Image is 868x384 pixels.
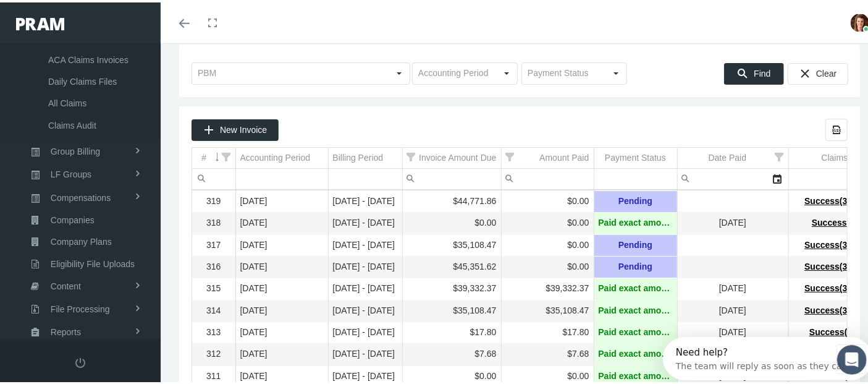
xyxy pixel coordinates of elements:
[48,90,86,111] span: All Claims
[48,69,117,90] span: Daily Claims Files
[678,166,767,187] input: Filter cell
[677,210,788,232] td: [DATE]
[677,319,788,341] td: [DATE]
[822,150,848,161] div: Claims
[501,145,594,166] td: Column Amount Paid
[333,150,384,161] div: Billing Period
[754,66,770,76] span: Find
[506,368,589,380] div: $0.00
[407,150,416,159] span: Show filter options for column 'Invoice Amount Due'
[812,215,857,225] span: Success(1)
[407,237,497,249] div: $35,108.47
[5,5,221,39] div: Open Intercom Messenger
[328,254,402,276] td: [DATE] - [DATE]
[594,319,677,341] td: Paid exact amount
[235,232,328,254] td: [DATE]
[407,368,497,380] div: $0.00
[775,150,784,159] span: Show filter options for column 'Date Paid'
[677,297,788,319] td: [DATE]
[506,302,589,314] div: $35,108.47
[402,145,501,166] td: Column Invoice Amount Due
[594,297,677,319] td: Paid exact amount
[788,61,848,82] div: Clear
[235,276,328,297] td: [DATE]
[594,276,677,297] td: Paid exact amount
[192,210,235,232] td: 318
[328,319,402,341] td: [DATE] - [DATE]
[419,150,496,161] div: Invoice Amount Due
[506,324,589,336] div: $17.80
[389,61,410,82] div: Select
[594,232,677,254] td: Pending
[407,215,497,226] div: $0.00
[192,232,235,254] td: 317
[192,319,235,341] td: 313
[192,254,235,276] td: 316
[809,325,860,335] span: Success(12)
[328,145,402,166] td: Column Billing Period
[724,61,784,82] div: Find
[328,232,402,254] td: [DATE] - [DATE]
[235,341,328,363] td: [DATE]
[407,324,497,336] div: $17.80
[240,150,311,161] div: Accounting Period
[407,258,497,270] div: $45,351.62
[506,258,589,270] div: $0.00
[192,276,235,297] td: 315
[506,150,515,159] span: Show filter options for column 'Amount Paid'
[328,210,402,232] td: [DATE] - [DATE]
[539,150,589,161] div: Amount Paid
[235,297,328,319] td: [DATE]
[502,166,594,187] input: Filter cell
[192,145,235,166] td: Column #
[407,346,497,357] div: $7.68
[51,161,91,182] span: LF Groups
[407,193,497,205] div: $44,771.86
[804,259,864,269] span: Success(3909)
[328,189,402,210] td: [DATE] - [DATE]
[235,210,328,232] td: [DATE]
[506,237,589,249] div: $0.00
[51,296,110,317] span: File Processing
[804,194,864,203] span: Success(3232)
[48,47,129,68] span: ACA Claims Invoices
[235,145,328,166] td: Column Accounting Period
[13,11,185,20] div: Need help?
[192,117,279,139] div: New Invoice
[13,20,185,33] div: The team will reply as soon as they can
[506,215,589,226] div: $0.00
[51,251,135,272] span: Eligibility File Uploads
[235,189,328,210] td: [DATE]
[328,276,402,297] td: [DATE] - [DATE]
[235,254,328,276] td: [DATE]
[407,280,497,292] div: $39,332.37
[222,150,231,159] span: Show filter options for column '#'
[506,280,589,292] div: $39,332.37
[709,150,746,161] div: Date Paid
[677,276,788,297] td: [DATE]
[506,346,589,357] div: $7.68
[51,273,81,294] span: Content
[804,281,864,291] span: Success(3078)
[235,319,328,341] td: [DATE]
[501,166,594,187] td: Filter cell
[16,15,64,28] img: PRAM_20_x_78.png
[402,166,501,187] td: Filter cell
[605,61,626,82] div: Select
[816,66,836,76] span: Clear
[804,303,864,313] span: Success(3991)
[594,341,677,363] td: Paid exact amount
[594,189,677,210] td: Pending
[201,150,206,161] div: #
[594,254,677,276] td: Pending
[677,166,788,187] td: Filter cell
[51,207,95,228] span: Companies
[192,166,235,187] input: Filter cell
[407,302,497,314] div: $35,108.47
[496,61,517,82] div: Select
[220,122,267,132] span: New Invoice
[837,343,867,372] iframe: Intercom live chat
[677,145,788,166] td: Column Date Paid
[192,189,235,210] td: 319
